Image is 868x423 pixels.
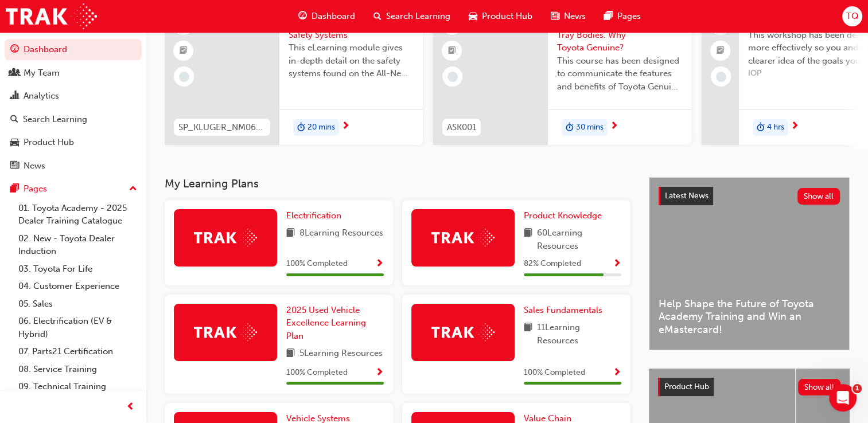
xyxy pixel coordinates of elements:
button: Pages [5,178,142,199]
span: Show Progress [613,259,621,269]
span: search-icon [373,9,382,23]
span: Show Progress [375,368,384,378]
span: guage-icon [10,45,19,55]
span: pages-icon [10,184,19,194]
a: Search Learning [5,109,142,130]
div: My Team [24,66,60,80]
span: chart-icon [10,91,19,101]
img: Trak [194,229,257,246]
span: book-icon [524,321,532,347]
img: Trak [194,323,257,341]
h3: My Learning Plans [165,177,630,190]
button: Show Progress [375,366,384,380]
a: 06. Electrification (EV & Hybrid) [14,312,142,343]
span: booktick-icon [180,44,188,58]
span: 2025 Used Vehicle Excellence Learning Plan [286,305,366,341]
span: booktick-icon [448,44,456,58]
span: duration-icon [757,120,765,135]
span: learningRecordVerb_NONE-icon [447,72,458,82]
span: book-icon [286,347,295,361]
a: 0SP_KLUGER_NM0621_EL04All-New 2021 Kluger: Safety SystemsThis eLearning module gives in-depth det... [165,6,423,145]
span: Product Hub [664,382,709,391]
span: news-icon [551,9,559,23]
button: Show all [798,379,841,395]
span: book-icon [524,226,532,252]
button: Show Progress [613,366,621,380]
span: Show Progress [375,259,384,269]
a: pages-iconPages [595,5,650,28]
a: Analytics [5,85,142,107]
a: guage-iconDashboard [289,5,364,28]
a: 08. Service Training [14,361,142,378]
span: 60 Learning Resources [537,226,621,252]
span: 1 [853,384,862,393]
div: Pages [24,182,47,195]
span: 8 Learning Resources [299,226,383,241]
span: prev-icon [126,400,135,414]
span: This course has been designed to communicate the features and benefits of Toyota Genuine Tray Bod... [557,54,682,93]
a: 03. Toyota For Life [14,260,142,278]
span: booktick-icon [717,44,725,58]
span: book-icon [286,226,295,241]
span: next-icon [791,122,799,132]
a: My Team [5,62,142,84]
img: Trak [431,323,495,341]
a: Dashboard [5,39,142,60]
a: Latest NewsShow allHelp Shape the Future of Toyota Academy Training and Win an eMastercard! [649,177,850,350]
span: 4 hrs [767,121,784,134]
span: Search Learning [386,10,450,23]
span: 100 % Completed [524,366,585,379]
span: next-icon [341,122,350,132]
span: Help Shape the Future of Toyota Academy Training and Win an eMastercard! [659,297,840,336]
a: Product Knowledge [524,209,606,222]
iframe: Intercom live chat [829,384,857,412]
a: Product HubShow all [658,378,840,396]
a: Product Hub [5,132,142,153]
span: News [564,10,586,23]
span: learningRecordVerb_NONE-icon [716,72,726,82]
div: Product Hub [24,136,74,149]
button: Show Progress [613,257,621,271]
button: DashboardMy TeamAnalyticsSearch LearningProduct HubNews [5,37,142,178]
span: 20 mins [308,121,335,134]
span: Genuine Accessories - Tray Bodies. Why Toyota Genuine? [557,15,682,54]
span: duration-icon [297,120,305,135]
div: Search Learning [23,113,87,126]
a: Electrification [286,209,346,222]
div: Analytics [24,89,59,103]
a: Sales Fundamentals [524,304,607,317]
span: SP_KLUGER_NM0621_EL04 [178,121,266,134]
a: 04. Customer Experience [14,277,142,295]
a: 0ASK001Genuine Accessories - Tray Bodies. Why Toyota Genuine?This course has been designed to com... [433,6,691,145]
button: Show all [797,188,840,205]
span: This eLearning module gives in-depth detail on the safety systems found on the All-New 2021 Kluger. [289,41,414,80]
span: Product Knowledge [524,210,602,221]
span: learningRecordVerb_NONE-icon [179,72,189,82]
span: 100 % Completed [286,257,348,271]
a: News [5,155,142,177]
a: 05. Sales [14,295,142,313]
span: guage-icon [298,9,307,23]
span: up-icon [129,182,137,197]
button: TQ [842,6,862,26]
a: 2025 Used Vehicle Excellence Learning Plan [286,304,384,343]
div: News [24,159,45,173]
a: news-iconNews [542,5,595,28]
span: next-icon [610,122,618,132]
a: 01. Toyota Academy - 2025 Dealer Training Catalogue [14,199,142,230]
span: news-icon [10,161,19,171]
span: ASK001 [447,121,476,134]
span: 100 % Completed [286,366,348,379]
img: Trak [6,3,97,29]
span: Product Hub [482,10,532,23]
span: Latest News [665,191,709,201]
span: pages-icon [604,9,613,23]
span: Electrification [286,210,341,221]
span: TQ [846,10,858,23]
span: duration-icon [566,120,574,135]
span: Show Progress [613,368,621,378]
span: car-icon [469,9,477,23]
span: Pages [617,10,641,23]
